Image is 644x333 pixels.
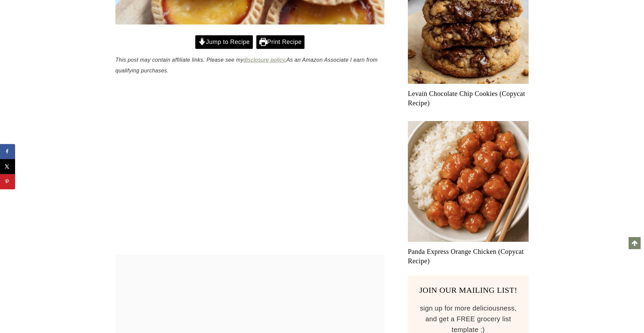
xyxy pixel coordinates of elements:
[408,121,529,242] a: Read More Panda Express Orange Chicken (Copycat Recipe)
[629,237,641,249] a: Scroll to top
[408,247,529,266] a: Panda Express Orange Chicken (Copycat Recipe)
[244,57,286,63] a: disclosure policy.
[416,284,521,296] h3: JOIN OUR MAILING LIST!
[256,35,305,49] a: Print Recipe
[195,35,253,49] a: Jump to Recipe
[115,57,378,73] em: This post may contain affiliate links. Please see my As an Amazon Associate I earn from qualifyin...
[408,89,529,108] a: Levain Chocolate Chip Cookies (Copycat Recipe)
